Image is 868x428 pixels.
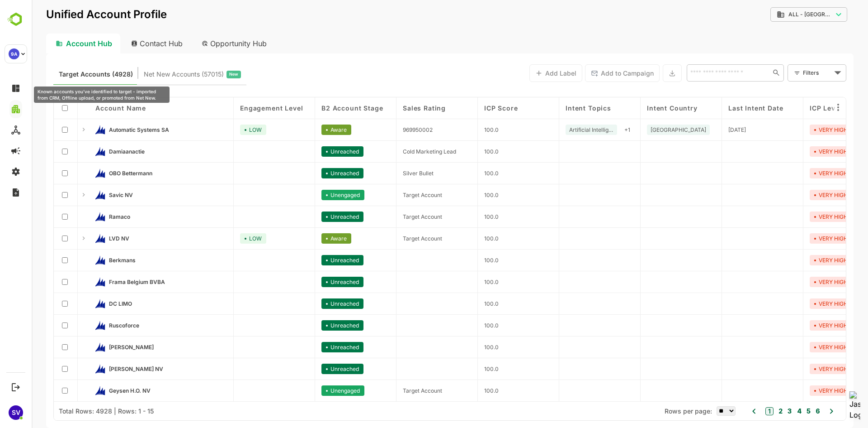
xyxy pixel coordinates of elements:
div: + 1 [589,125,602,135]
span: Account Name [64,104,114,112]
span: Target Account [371,213,410,220]
button: Logout [9,381,22,393]
span: Damiaanactie [77,148,113,155]
div: VERY HIGH [778,255,821,265]
span: New [198,68,207,80]
div: Unengaged [290,385,333,396]
span: Frama Belgium BVBA [77,279,133,285]
span: 100.0 [453,387,467,394]
span: ICP Score [453,104,486,112]
div: VERY HIGH [778,190,821,200]
button: 6 [782,406,788,416]
div: Unreached [290,364,332,374]
div: Unreached [290,342,332,352]
span: Yves Blancke NV [77,365,132,372]
div: Unengaged [290,190,333,200]
span: Intent Topics [534,104,580,112]
span: Cold Marketing Lead [371,148,425,155]
span: Automatic Systems SA [77,126,137,133]
div: 9A [9,48,19,59]
div: LOW [208,233,235,244]
div: Aware [290,233,320,244]
button: 5 [773,406,779,416]
span: Intent Country [615,104,666,112]
div: VERY HIGH [778,385,821,396]
div: VERY HIGH [778,168,821,178]
span: 100.0 [453,300,467,307]
span: 100.0 [453,257,467,264]
div: Opportunity Hub [163,34,243,53]
div: VERY HIGH [778,233,821,244]
div: Aware [290,125,320,135]
div: VERY HIGH [778,277,821,287]
span: 100.0 [453,279,467,285]
span: Ramaco [77,213,99,220]
div: VERY HIGH [778,212,821,222]
span: Engagement Level [208,104,271,112]
div: Filters [770,63,815,82]
span: LVD NV [77,235,98,242]
span: Ruscoforce [77,322,108,329]
span: 100.0 [453,170,467,177]
div: Filters [771,68,800,77]
span: 100.0 [453,365,467,372]
span: ALL - [GEOGRAPHIC_DATA] [757,11,801,18]
div: ALL - Belgium [745,10,801,19]
div: VERY HIGH [778,364,821,374]
div: Unreached [290,255,332,265]
span: ICP Level [778,104,810,112]
span: 100.0 [453,344,467,351]
button: Export the selected data as CSV [631,64,650,82]
div: Unreached [290,212,332,222]
p: Unified Account Profile [14,9,135,20]
button: 1 [734,407,742,415]
span: Target Accounts (4928) [27,68,101,80]
span: 2025-09-22 [697,126,714,133]
div: SV [9,405,23,420]
div: Newly surfaced ICP-fit accounts from Intent, Website, LinkedIn, and other engagement signals. [112,68,209,80]
span: Silver Bullet [371,170,402,177]
button: Add Label [498,64,551,82]
div: Unreached [290,168,332,178]
div: VERY HIGH [778,320,821,331]
span: 100.0 [453,192,467,198]
div: LOW [208,125,235,135]
span: Artificial Intelligence [538,126,582,133]
button: 3 [754,406,760,416]
span: Vermeulen Mario [77,344,122,351]
span: Rows per page: [633,407,680,415]
span: B2 Account Stage [290,104,351,112]
span: Geysen H.O. NV [77,387,119,394]
span: 100.0 [453,148,467,155]
span: Net New Accounts ( 57015 ) [112,68,192,80]
div: Unreached [290,320,332,331]
button: 2 [745,406,751,416]
span: Target Account [371,235,410,242]
div: Account Hub [14,34,89,53]
span: 969950002 [371,126,401,133]
span: Sales Rating [371,104,414,112]
div: VERY HIGH [778,146,821,157]
button: Add to Campaign [553,64,628,82]
div: VERY HIGH [778,125,821,135]
div: ALL - [GEOGRAPHIC_DATA] [739,6,816,24]
span: Berkmans [77,257,104,264]
span: 100.0 [453,322,467,329]
div: Total Rows: 4928 | Rows: 1 - 15 [27,407,122,415]
span: 100.0 [453,213,467,220]
span: Savic NV [77,192,101,198]
div: VERY HIGH [778,298,821,309]
span: Target Account [371,387,410,394]
span: Last Intent Date [697,104,751,112]
img: BambooboxLogoMark.f1c84d78b4c51b1a7b5f700c9845e183.svg [5,11,28,28]
span: Belgium [619,126,675,133]
span: DC LIMO [77,300,100,307]
div: Unreached [290,146,332,157]
div: Contact Hub [92,34,159,53]
span: Target Account [371,192,410,198]
span: OBO Bettermann [77,170,121,177]
div: Unreached [290,298,332,309]
span: 100.0 [453,126,467,133]
button: 4 [763,406,770,416]
span: 100.0 [453,235,467,242]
